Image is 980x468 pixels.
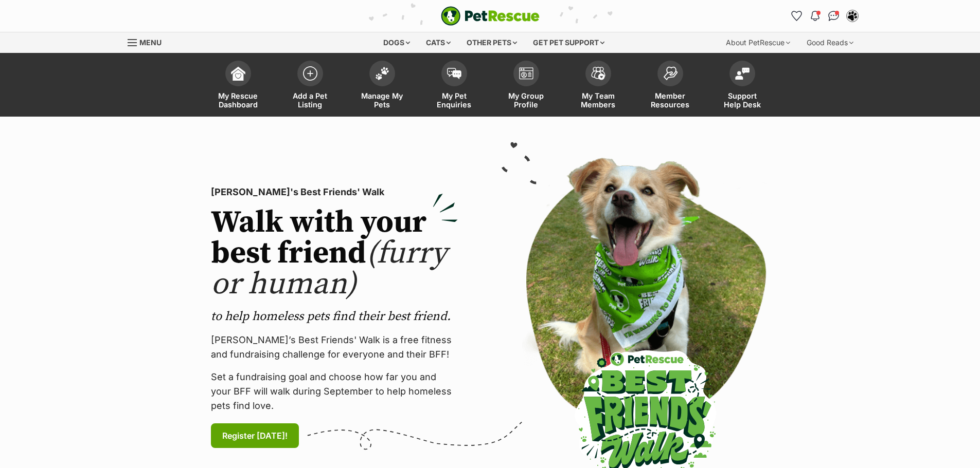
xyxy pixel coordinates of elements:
[359,91,405,109] span: Manage My Pets
[418,55,490,117] a: My Pet Enquiries
[591,67,605,80] img: team-members-icon-5396bd8760b3fe7c0b43da4ab00e1e3bb1a5d9ba89233759b79545d2d3fc5d0d.svg
[789,8,861,24] ul: Account quick links
[419,32,458,53] div: Cats
[826,8,842,24] a: Conversations
[811,11,819,21] img: notifications-46538b983faf8c2785f20acdc204bb7945ddae34d4c08c2a6579f10ce5e182be.svg
[128,32,169,51] a: Menu
[789,8,805,24] a: Favourites
[211,208,458,300] h2: Walk with your best friend
[799,32,861,53] div: Good Reads
[222,429,288,442] span: Register [DATE]!
[211,308,458,325] p: to help homeless pets find their best friend.
[211,333,458,362] p: [PERSON_NAME]’s Best Friends' Walk is a free fitness and fundraising challenge for everyone and t...
[706,55,778,117] a: Support Help Desk
[211,370,458,413] p: Set a fundraising goal and choose how far you and your BFF will walk during September to help hom...
[844,8,861,24] button: My account
[441,6,540,26] a: PetRescue
[634,55,706,117] a: Member Resources
[274,55,346,117] a: Add a Pet Listing
[215,91,261,109] span: My Rescue Dashboard
[503,91,549,109] span: My Group Profile
[441,6,540,26] img: logo-e224e6f780fb5917bec1dbf3a21bbac754714ae5b6737aabdf751b685950b380.svg
[375,67,389,80] img: manage-my-pets-icon-02211641906a0b7f246fdf0571729dbe1e7629f14944591b6c1af311fb30b64b.svg
[807,8,824,24] button: Notifications
[211,234,447,304] span: (furry or human)
[211,185,458,199] p: [PERSON_NAME]'s Best Friends' Walk
[562,55,634,117] a: My Team Members
[519,67,533,80] img: group-profile-icon-3fa3cf56718a62981997c0bc7e787c4b2cf8bcc04b72c1350f741eb67cf2f40e.svg
[575,91,621,109] span: My Team Members
[346,55,418,117] a: Manage My Pets
[490,55,562,117] a: My Group Profile
[663,66,678,80] img: member-resources-icon-8e73f808a243e03378d46382f2149f9095a855e16c252ad45f914b54edf8863c.svg
[719,32,797,53] div: About PetRescue
[847,11,858,21] img: Lynda Smith profile pic
[202,55,274,117] a: My Rescue Dashboard
[287,91,333,109] span: Add a Pet Listing
[447,68,461,79] img: pet-enquiries-icon-7e3ad2cf08bfb03b45e93fb7055b45f3efa6380592205ae92323e6603595dc1f.svg
[459,32,524,53] div: Other pets
[828,11,839,21] img: chat-41dd97257d64d25036548639549fe6c8038ab92f7586957e7f3b1b290dea8141.svg
[431,91,477,109] span: My Pet Enquiries
[735,67,750,80] img: help-desk-icon-fdf02630f3aa405de69fd3d07c3f3aa587a6932b1a1747fa1d2bba05be0121f9.svg
[211,423,299,448] a: Register [DATE]!
[303,66,317,81] img: add-pet-listing-icon-0afa8454b4691262ce3f59096e99ab1cd57d4a30225e0717b998d2c9b9846f56.svg
[376,32,417,53] div: Dogs
[719,91,765,109] span: Support Help Desk
[139,38,162,47] span: Menu
[231,66,245,81] img: dashboard-icon-eb2f2d2d3e046f16d808141f083e7271f6b2e854fb5c12c21221c1fb7104beca.svg
[647,91,693,109] span: Member Resources
[526,32,612,53] div: Get pet support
